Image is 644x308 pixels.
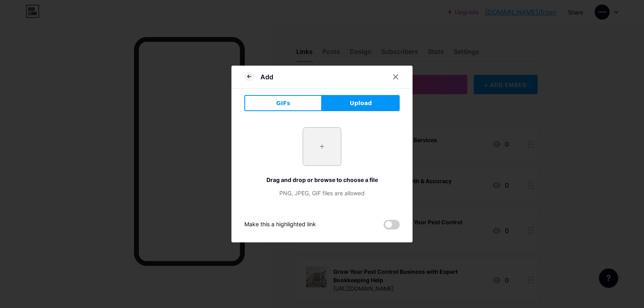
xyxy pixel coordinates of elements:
[276,99,290,107] span: GIFs
[244,176,400,184] div: Drag and drop or browse to choose a file
[350,99,372,107] span: Upload
[260,72,273,82] div: Add
[244,189,400,197] div: PNG, JPEG, GIF files are allowed
[244,95,322,111] button: GIFs
[322,95,400,111] button: Upload
[244,220,316,229] div: Make this a highlighted link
